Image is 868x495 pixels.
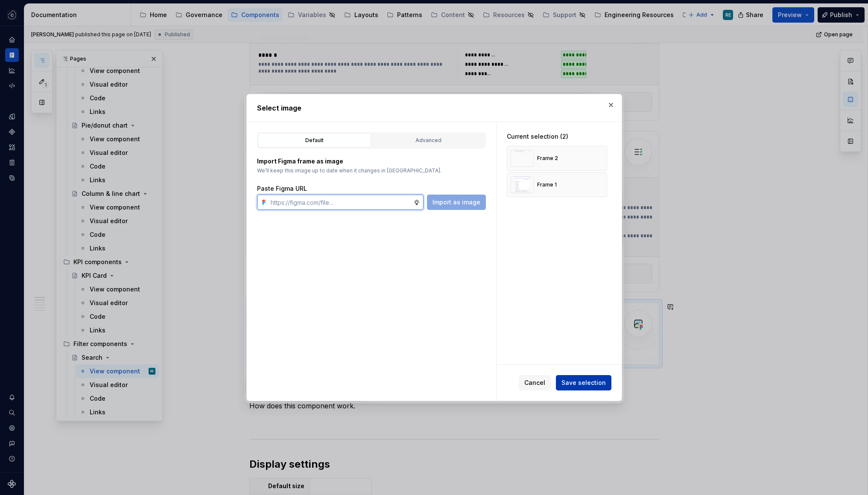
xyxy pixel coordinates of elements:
[556,375,611,390] button: Save selection
[257,157,486,166] p: Import Figma frame as image
[257,167,486,174] p: We’ll keep this image up to date when it changes in [GEOGRAPHIC_DATA].
[507,132,607,141] div: Current selection (2)
[375,136,482,145] div: Advanced
[561,379,606,387] span: Save selection
[257,103,611,113] h2: Select image
[537,155,558,162] div: Frame 2
[524,379,545,387] span: Cancel
[257,184,307,193] label: Paste Figma URL
[537,181,557,188] div: Frame 1
[261,136,368,145] div: Default
[519,375,551,390] button: Cancel
[267,195,413,210] input: https://figma.com/file...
